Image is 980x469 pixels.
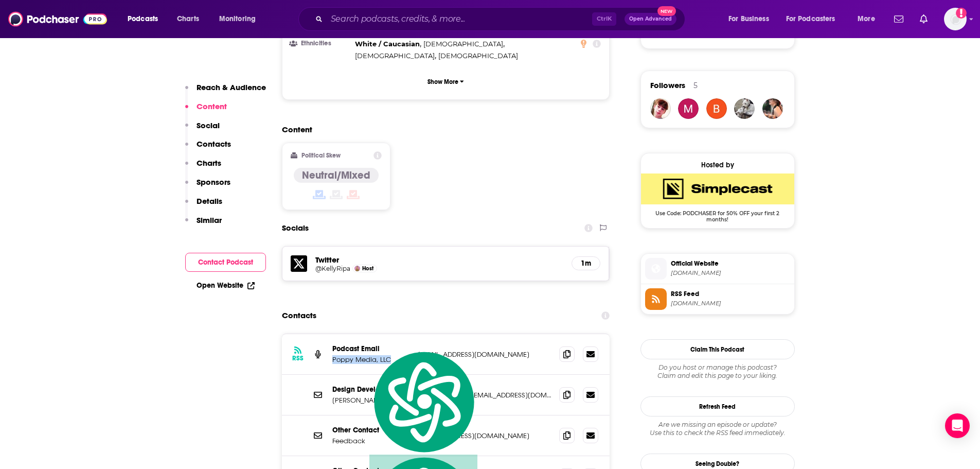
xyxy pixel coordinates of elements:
a: @KellyRipa [315,265,350,272]
span: Use Code: PODCHASER for 50% OFF your first 2 months! [641,204,794,223]
a: brucapotts [706,98,727,119]
span: [DEMOGRAPHIC_DATA] [438,51,518,60]
span: Official Website [671,259,790,268]
span: [DEMOGRAPHIC_DATA] [423,40,503,48]
p: Sponsors [197,177,230,187]
p: Design Development [332,385,409,394]
span: RSS Feed [671,289,790,299]
p: Content [197,101,227,111]
span: Open Advanced [629,16,672,22]
span: Ctrl K [592,12,616,26]
img: IMRwithHeatherKelly [762,98,783,119]
span: Charts [177,12,199,26]
h2: Socials [282,218,309,238]
div: Claim and edit this page to your liking. [640,363,795,380]
p: Contacts [197,139,231,149]
button: Reach & Audience [185,82,266,101]
span: feeds.simplecast.com [671,300,790,307]
button: Sponsors [185,177,230,196]
span: Podcasts [128,12,158,26]
p: Podcast Email [332,344,409,353]
span: Monitoring [219,12,256,26]
h2: Contacts [282,306,316,325]
button: Claim This Podcast [640,339,795,359]
span: New [657,6,676,16]
input: Search podcasts, credits, & more... [327,11,592,27]
p: Social [197,120,220,130]
p: Similar [197,215,222,225]
svg: Add a profile image [956,8,967,19]
p: [EMAIL_ADDRESS][DOMAIN_NAME] [418,350,551,359]
button: Contacts [185,139,231,158]
button: Contact Podcast [185,253,266,272]
div: Hosted by [641,161,794,169]
span: For Business [728,12,769,26]
span: Followers [650,80,685,90]
a: Charts [170,11,205,27]
button: Refresh Feed [640,396,795,416]
h2: Political Skew [301,152,341,159]
span: Do you host or manage this podcast? [640,363,795,372]
img: Kelly Ripa [354,266,360,271]
button: Content [185,101,227,120]
a: Official Website[DOMAIN_NAME] [645,258,790,280]
p: Other Contact [332,426,409,435]
img: SimpleCast Deal: Use Code: PODCHASER for 50% OFF your first 2 months! [641,173,794,204]
a: Show notifications dropdown [890,10,907,28]
img: mecdesigns727 [678,98,699,119]
button: open menu [212,11,269,27]
a: Show notifications dropdown [916,10,932,28]
span: , [355,38,421,50]
span: Host [362,265,373,272]
p: [EMAIL_ADDRESS][DOMAIN_NAME] [418,431,551,440]
div: 5 [693,81,698,90]
h3: RSS [292,354,304,362]
p: [PERSON_NAME][EMAIL_ADDRESS][DOMAIN_NAME] [418,391,551,399]
button: Charts [185,158,221,177]
button: open menu [850,11,888,27]
h5: 1m [580,259,592,268]
h3: Ethnicities [291,40,351,47]
span: White / Caucasian [355,40,420,48]
button: open menu [779,11,850,27]
p: Details [197,196,222,206]
div: Are we missing an episode or update? Use this to check the RSS feed immediately. [640,421,795,437]
button: Details [185,196,222,215]
p: Reach & Audience [197,82,266,92]
span: , [423,38,505,50]
span: [DEMOGRAPHIC_DATA] [355,51,435,60]
span: , [355,50,436,62]
div: Search podcasts, credits, & more... [308,7,695,31]
h4: Neutral/Mixed [302,169,370,182]
h2: Content [282,125,602,134]
a: SimpleCast Deal: Use Code: PODCHASER for 50% OFF your first 2 months! [641,173,794,222]
img: User Profile [944,8,967,30]
p: Show More [427,78,458,85]
img: LRBM [650,98,671,119]
p: Poppy Media, LLC [332,355,409,364]
button: open menu [120,11,171,27]
a: RSS Feed[DOMAIN_NAME] [645,288,790,310]
span: For Podcasters [786,12,835,26]
button: Show profile menu [944,8,967,30]
button: Social [185,120,220,140]
img: Podchaser - Follow, Share and Rate Podcasts [8,9,107,29]
button: Open AdvancedNew [625,13,676,25]
div: Open Intercom Messenger [945,413,970,438]
p: [PERSON_NAME] [332,396,409,405]
button: open menu [721,11,782,27]
a: Open Website [197,281,255,290]
span: Logged in as Ashley_Beenen [944,8,967,30]
h5: Twitter [315,255,564,265]
button: Show More [291,72,601,91]
span: More [858,12,875,26]
img: KennisonLB [734,98,755,119]
span: siriusxm.com [671,269,790,277]
p: Charts [197,158,221,168]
